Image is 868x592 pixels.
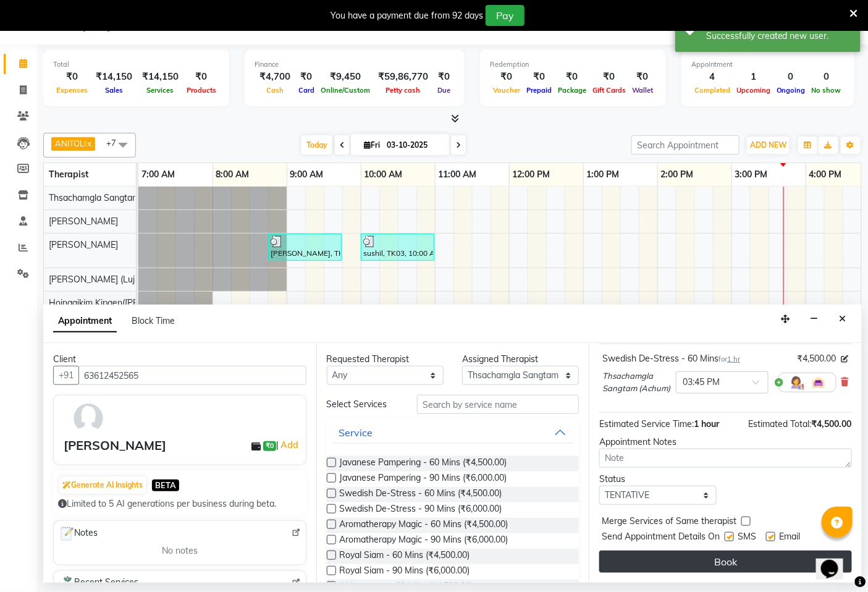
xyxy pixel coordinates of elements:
[773,70,809,84] div: 0
[434,86,453,95] span: Due
[691,70,733,84] div: 4
[327,353,444,366] div: Requested Therapist
[106,138,125,148] span: +7
[53,59,219,70] div: Total
[55,138,86,148] span: ANITOLI
[490,59,656,70] div: Redemption
[132,315,175,326] span: Block Time
[49,216,118,227] span: [PERSON_NAME]
[555,70,589,84] div: ₹0
[340,502,502,518] span: Swedish De-Stress - 90 Mins (₹6,000.00)
[383,136,445,154] input: 2025-10-03
[798,352,836,365] span: ₹4,500.00
[339,425,373,440] div: Service
[599,551,852,573] button: Book
[49,239,118,250] span: [PERSON_NAME]
[773,86,809,95] span: Ongoing
[779,530,800,546] span: Email
[599,418,694,429] span: Estimated Service Time:
[64,436,166,455] div: [PERSON_NAME]
[811,375,826,390] img: Interior.png
[138,166,178,184] a: 7:00 AM
[53,366,79,385] button: +91
[53,310,117,332] span: Appointment
[318,86,373,95] span: Online/Custom
[812,418,852,429] span: ₹4,500.00
[295,70,318,84] div: ₹0
[340,518,508,533] span: Aromatherapy Magic - 60 Mins (₹4,500.00)
[629,70,656,84] div: ₹0
[86,138,91,148] a: x
[809,86,845,95] span: No show
[523,86,555,95] span: Prepaid
[834,310,852,329] button: Close
[733,86,773,95] span: Upcoming
[727,355,740,363] span: 1 hr
[279,438,300,452] a: Add
[806,166,845,184] a: 4:00 PM
[340,549,470,564] span: Royal Siam - 60 Mins (₹4,500.00)
[263,441,276,451] span: ₹0
[750,140,786,150] span: ADD NEW
[53,353,306,366] div: Client
[152,480,179,491] span: BETA
[789,375,804,390] img: Hairdresser.png
[340,533,508,549] span: Aromatherapy Magic - 90 Mins (₹6,000.00)
[162,544,198,557] span: No notes
[462,353,579,366] div: Assigned Therapist
[691,86,733,95] span: Completed
[255,59,455,70] div: Finance
[213,166,253,184] a: 8:00 AM
[809,70,845,84] div: 0
[691,59,845,70] div: Appointment
[91,70,137,84] div: ₹14,150
[694,418,719,429] span: 1 hour
[589,86,629,95] span: Gift Cards
[295,86,318,95] span: Card
[340,471,507,487] span: Javanese Pampering - 90 Mins (₹6,000.00)
[841,355,849,363] i: Edit price
[732,166,771,184] a: 3:00 PM
[373,70,433,84] div: ₹59,86,770
[301,135,332,154] span: Today
[599,473,716,486] div: Status
[340,456,507,471] span: Javanese Pampering - 60 Mins (₹4,500.00)
[436,166,480,184] a: 11:00 AM
[276,438,300,452] span: |
[602,530,720,546] span: Send Appointment Details On
[144,86,177,95] span: Services
[816,543,856,580] iframe: chat widget
[749,418,812,429] span: Estimated Total:
[102,86,126,95] span: Sales
[602,352,740,365] div: Swedish De-Stress - 60 Mins
[361,140,383,150] span: Fri
[49,192,175,203] span: Thsachamgla Sangtam (Achum)
[59,576,138,591] span: Recent Services
[747,137,790,154] button: ADD NEW
[510,166,554,184] a: 12:00 PM
[53,70,91,84] div: ₹0
[584,166,623,184] a: 1:00 PM
[58,497,301,510] div: Limited to 5 AI generations per business during beta.
[78,366,306,385] input: Search by Name/Mobile/Email/Code
[706,30,851,43] div: Successfully created new user.
[631,135,739,154] input: Search Appointment
[59,526,98,542] span: Notes
[49,169,88,180] span: Therapist
[589,70,629,84] div: ₹0
[718,355,740,363] small: for
[183,86,219,95] span: Products
[629,86,656,95] span: Wallet
[318,398,408,411] div: Select Services
[362,235,433,259] div: sushil, TK03, 10:00 AM-11:00 AM, Swedish De-Stress - 60 Mins
[490,70,523,84] div: ₹0
[269,235,340,259] div: [PERSON_NAME], TK01, 08:45 AM-09:45 AM, Swedish De-Stress - 60 Mins
[486,5,525,26] button: Pay
[733,70,773,84] div: 1
[70,400,106,436] img: avatar
[287,166,327,184] a: 9:00 AM
[49,274,143,285] span: [PERSON_NAME] (Lujik)
[361,166,406,184] a: 10:00 AM
[555,86,589,95] span: Package
[599,436,852,449] div: Appointment Notes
